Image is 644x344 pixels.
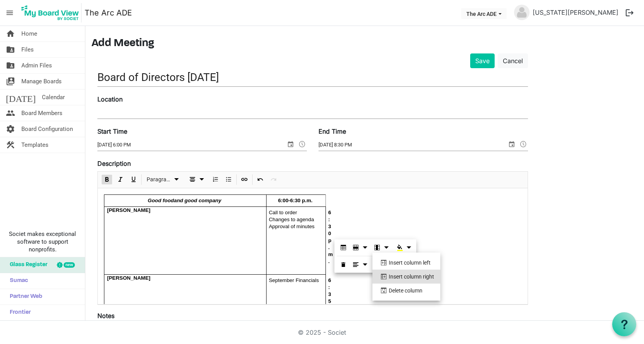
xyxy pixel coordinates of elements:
li: Delete column [372,284,440,298]
span: Calendar [42,89,65,105]
span: Partner Web [6,289,42,304]
img: no-profile-picture.svg [514,5,530,20]
button: The Arc ADE dropdownbutton [461,8,507,19]
div: Alignments [350,256,371,273]
span: Approval of minutes [269,224,315,229]
label: Location [97,95,123,104]
span: 6:00-6:30 p.m. [278,198,313,203]
button: dropdownbutton [351,260,370,270]
a: [US_STATE][PERSON_NAME] [530,5,621,20]
button: Save [470,53,495,68]
div: Table Remove [337,256,350,273]
span: 5 [328,298,331,304]
button: Undo [255,175,265,184]
a: © 2025 - Societ [298,329,346,336]
span: menu [2,5,17,20]
span: September Financials [269,277,319,283]
label: Start Time [97,127,127,136]
span: switch_account [6,74,15,89]
span: Call to order [269,210,297,215]
button: Paragraph dropdownbutton [144,175,182,184]
span: select [286,139,295,149]
span: Home [21,26,37,41]
div: Bulleted List [222,172,235,188]
span: Good food [148,198,174,203]
span: 0 [328,230,331,236]
span: home [6,26,15,41]
label: End Time [319,127,346,136]
button: Table Header [338,243,349,253]
span: Glass Register [6,257,47,273]
span: [PERSON_NAME] [107,207,151,213]
span: Paragraph [147,175,172,184]
li: Insert column left [372,256,440,270]
button: Bulleted List [223,175,234,184]
div: Italic [114,172,127,188]
div: Bold [100,172,114,188]
input: Title [97,68,528,86]
button: Bold [102,175,112,184]
span: p.m. [328,237,333,264]
div: Background Color [393,239,414,256]
a: Cancel [498,53,528,68]
div: Insert Link [238,172,251,188]
span: Frontier [6,305,31,320]
span: people [6,105,15,121]
div: Undo [254,172,267,188]
span: dropdownbutton [394,243,413,253]
div: new [64,262,75,268]
span: 6:3 [328,210,331,229]
a: The Arc ADE [85,5,132,21]
div: Underline [127,172,140,188]
span: Admin Files [21,58,52,73]
span: Templates [21,137,48,153]
span: settings [6,121,15,137]
img: My Board View Logo [19,3,81,22]
span: 3 [328,291,331,298]
h3: Add Meeting [92,37,638,50]
span: [DATE] [6,89,36,105]
span: [PERSON_NAME] [107,275,151,281]
button: dropdownbutton [373,243,391,253]
span: Board Members [21,105,62,121]
li: Insert column right [372,270,440,284]
div: Alignments [184,172,209,188]
span: Societ makes exceptional software to support nonprofits. [3,230,81,253]
span: folder_shared [6,42,15,57]
button: logout [621,5,638,21]
button: Table Remove [338,260,349,270]
span: folder_shared [6,58,15,73]
span: Board Configuration [21,121,73,137]
div: Table Cell Vertical Align [371,256,393,273]
span: Files [21,42,34,57]
div: Numbered List [209,172,222,188]
label: Notes [97,311,114,320]
span: Changes to agenda [269,217,314,222]
button: Numbered List [210,175,220,184]
span: construction [6,137,15,153]
span: select [507,139,516,149]
div: Table Columns [371,239,393,256]
button: Italic [115,175,125,184]
label: Description [97,159,131,168]
span: Sumac [6,273,28,289]
div: Formats [143,172,184,188]
a: My Board View Logo [19,3,85,22]
span: 6: [328,277,331,291]
button: dropdownbutton [351,243,370,253]
span: and good company [174,198,221,203]
button: Underline [128,175,138,184]
div: Table Header [337,239,350,256]
button: dropdownbutton [185,175,208,184]
div: Table Rows [350,239,371,256]
span: Manage Boards [21,74,62,89]
button: Insert Link [239,175,249,184]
